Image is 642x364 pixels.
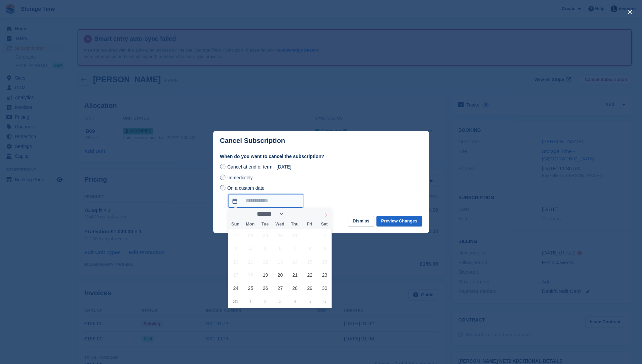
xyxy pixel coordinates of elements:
span: July 31, 2025 [288,229,302,242]
span: August 2, 2025 [318,229,331,242]
span: August 24, 2025 [229,281,242,295]
span: Fri [302,222,317,226]
span: August 6, 2025 [274,242,287,255]
span: August 20, 2025 [274,268,287,281]
span: August 1, 2025 [303,229,316,242]
span: September 6, 2025 [318,295,331,308]
button: close [624,7,635,18]
span: August 12, 2025 [259,255,272,268]
span: August 23, 2025 [318,268,331,281]
input: On a custom date [228,194,303,208]
span: August 10, 2025 [229,255,242,268]
input: On a custom date [220,185,225,190]
span: August 29, 2025 [303,281,316,295]
span: Thu [287,222,302,226]
span: Wed [272,222,287,226]
span: Immediately [227,175,252,180]
span: August 27, 2025 [274,281,287,295]
span: August 7, 2025 [288,242,302,255]
input: Immediately [220,175,225,180]
span: Mon [243,222,257,226]
span: Tue [257,222,272,226]
span: September 3, 2025 [274,295,287,308]
button: Preview Changes [376,216,422,227]
label: When do you want to cancel the subscription? [220,153,422,160]
span: July 29, 2025 [259,229,272,242]
span: August 30, 2025 [318,281,331,295]
span: September 1, 2025 [244,295,257,308]
span: August 18, 2025 [244,268,257,281]
span: August 26, 2025 [259,281,272,295]
span: August 14, 2025 [288,255,302,268]
span: September 5, 2025 [303,295,316,308]
span: August 9, 2025 [318,242,331,255]
input: Year [284,210,305,217]
span: August 16, 2025 [318,255,331,268]
span: August 8, 2025 [303,242,316,255]
span: August 22, 2025 [303,268,316,281]
input: Cancel at end of term - [DATE] [220,164,225,169]
span: August 21, 2025 [288,268,302,281]
span: Cancel at end of term - [DATE] [227,164,291,170]
span: August 17, 2025 [229,268,242,281]
span: September 2, 2025 [259,295,272,308]
span: August 11, 2025 [244,255,257,268]
span: August 25, 2025 [244,281,257,295]
p: Cancel Subscription [220,137,285,145]
span: August 31, 2025 [229,295,242,308]
span: July 27, 2025 [229,229,242,242]
span: August 5, 2025 [259,242,272,255]
span: August 3, 2025 [229,242,242,255]
span: August 15, 2025 [303,255,316,268]
span: July 28, 2025 [244,229,257,242]
span: Sat [317,222,332,226]
select: Month [254,210,284,217]
span: July 30, 2025 [274,229,287,242]
span: August 19, 2025 [259,268,272,281]
span: August 4, 2025 [244,242,257,255]
button: Dismiss [348,216,374,227]
span: September 4, 2025 [288,295,302,308]
span: August 28, 2025 [288,281,302,295]
span: August 13, 2025 [274,255,287,268]
span: Sun [228,222,243,226]
span: On a custom date [227,185,265,191]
